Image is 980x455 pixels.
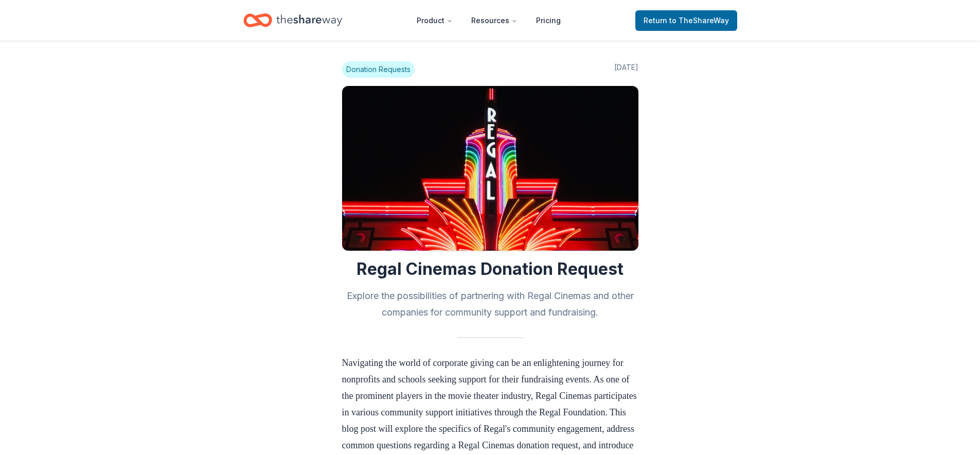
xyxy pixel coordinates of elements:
[342,288,638,321] h2: Explore the possibilities of partnering with Regal Cinemas and other companies for community supp...
[243,8,342,32] a: Home
[342,61,415,78] span: Donation Requests
[528,10,569,31] a: Pricing
[635,10,737,31] a: Returnto TheShareWay
[644,14,729,27] span: Return
[408,8,569,32] nav: Main
[408,10,461,31] button: Product
[669,16,729,25] span: to TheShareWay
[614,61,638,78] span: [DATE]
[463,10,526,31] button: Resources
[342,259,638,279] h1: Regal Cinemas Donation Request
[342,86,638,251] img: Image for Regal Cinemas Donation Request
